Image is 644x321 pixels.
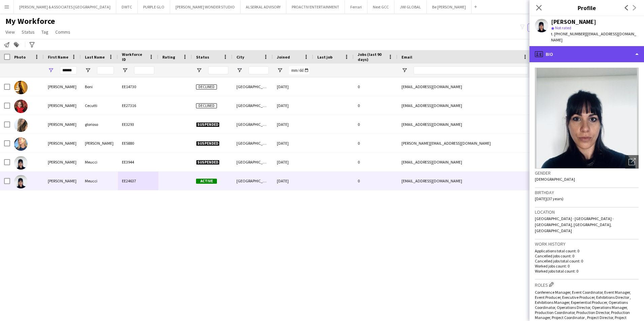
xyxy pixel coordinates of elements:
[551,31,586,36] span: t. [PHONE_NUMBER]
[81,115,118,134] div: glorioso
[122,67,128,73] button: Open Filter Menu
[14,81,28,94] img: Chiara Boni
[116,0,138,13] button: DWTC
[236,55,244,60] span: City
[535,258,639,263] p: Cancelled jobs total count: 0
[14,55,26,60] span: Photo
[81,134,118,152] div: [PERSON_NAME]
[535,216,614,233] span: [GEOGRAPHIC_DATA] - [GEOGRAPHIC_DATA] - [GEOGRAPHIC_DATA], [GEOGRAPHIC_DATA], [GEOGRAPHIC_DATA]
[535,241,639,247] h3: Work history
[196,67,202,73] button: Open Filter Menu
[196,160,220,165] span: Suspended
[527,24,561,32] button: Everyone5,857
[273,134,313,152] div: [DATE]
[394,0,427,13] button: JWI GLOBAL
[138,0,170,13] button: PURPLE GLO
[12,41,21,49] app-action-btn: Add to tag
[14,156,28,170] img: Chiara Meucci
[55,29,70,35] span: Comms
[14,100,28,113] img: Chiara Cecutti
[354,153,397,171] div: 0
[277,55,290,60] span: Joined
[44,172,81,190] div: [PERSON_NAME]
[535,209,639,215] h3: Location
[122,52,146,62] span: Workforce ID
[397,115,532,134] div: [EMAIL_ADDRESS][DOMAIN_NAME]
[273,153,313,171] div: [DATE]
[535,177,575,182] span: [DEMOGRAPHIC_DATA]
[397,77,532,96] div: [EMAIL_ADDRESS][DOMAIN_NAME]
[44,115,81,134] div: [PERSON_NAME]
[232,77,273,96] div: [GEOGRAPHIC_DATA]
[85,55,105,60] span: Last Name
[401,67,408,73] button: Open Filter Menu
[44,96,81,115] div: [PERSON_NAME]
[397,153,532,171] div: [EMAIL_ADDRESS][DOMAIN_NAME]
[3,41,11,49] app-action-btn: Notify workforce
[48,67,54,73] button: Open Filter Menu
[232,172,273,190] div: [GEOGRAPHIC_DATA]
[354,172,397,190] div: 0
[401,55,412,60] span: Email
[625,155,639,169] div: Open photos pop-in
[118,153,158,171] div: EE3944
[134,66,154,74] input: Workforce ID Filter Input
[354,134,397,152] div: 0
[551,19,596,25] div: [PERSON_NAME]
[277,67,283,73] button: Open Filter Menu
[535,68,639,169] img: Crew avatar or photo
[529,46,644,62] div: Bio
[196,55,209,60] span: Status
[273,96,313,115] div: [DATE]
[5,16,55,26] span: My Workforce
[317,55,332,60] span: Last job
[28,41,36,49] app-action-btn: Advanced filters
[118,172,158,190] div: EE24637
[535,269,639,274] p: Worked jobs total count: 0
[236,67,243,73] button: Open Filter Menu
[535,248,639,253] p: Applications total count: 0
[240,0,286,13] button: ALSERKAL ADVISORY
[232,115,273,134] div: [GEOGRAPHIC_DATA]
[41,29,49,35] span: Tag
[39,28,51,36] a: Tag
[53,28,73,36] a: Comms
[196,122,220,127] span: Suspended
[397,134,532,152] div: [PERSON_NAME][EMAIL_ADDRESS][DOMAIN_NAME]
[196,84,217,90] span: Declined
[529,3,644,12] h3: Profile
[535,170,639,176] h3: Gender
[81,96,118,115] div: Cecutti
[44,153,81,171] div: [PERSON_NAME]
[14,118,28,132] img: Chiara glorioso
[48,55,68,60] span: First Name
[345,0,367,13] button: Ferrari
[273,172,313,190] div: [DATE]
[232,96,273,115] div: [GEOGRAPHIC_DATA]
[354,77,397,96] div: 0
[535,189,639,195] h3: Birthday
[44,77,81,96] div: [PERSON_NAME]
[118,77,158,96] div: EE14730
[397,172,532,190] div: [EMAIL_ADDRESS][DOMAIN_NAME]
[3,28,18,36] a: View
[196,103,217,108] span: Declined
[427,0,472,13] button: Be [PERSON_NAME]
[414,66,528,74] input: Email Filter Input
[358,52,385,62] span: Jobs (last 90 days)
[162,55,175,60] span: Rating
[81,77,118,96] div: Boni
[535,253,639,258] p: Cancelled jobs count: 0
[289,66,309,74] input: Joined Filter Input
[208,66,228,74] input: Status Filter Input
[354,115,397,134] div: 0
[196,179,217,184] span: Active
[273,115,313,134] div: [DATE]
[555,25,571,30] span: Not rated
[60,66,77,74] input: First Name Filter Input
[14,0,116,13] button: [PERSON_NAME] & ASSOCIATES [GEOGRAPHIC_DATA]
[232,153,273,171] div: [GEOGRAPHIC_DATA]
[249,66,269,74] input: City Filter Input
[273,77,313,96] div: [DATE]
[14,175,28,188] img: Chiara Meucci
